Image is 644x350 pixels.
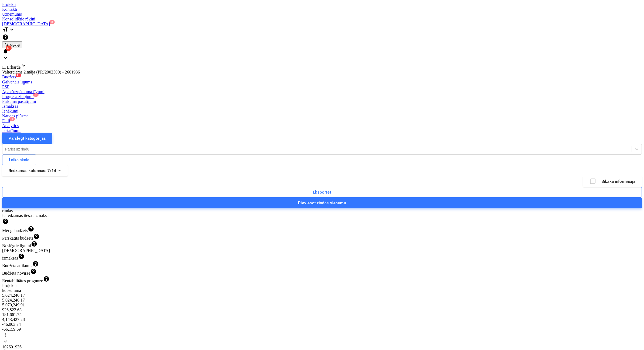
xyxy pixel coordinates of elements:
i: format_size [2,26,9,33]
span: help [43,276,50,282]
div: Noslēgtie līgumi [2,241,51,248]
span: help [31,241,37,247]
div: Eksportēt [313,189,331,196]
a: Apakšuzņēmuma līgumi [2,89,642,94]
span: -46,003.74 [2,322,21,327]
a: Projekti [2,2,642,7]
a: PSF [2,85,642,89]
span: 10 [2,345,6,349]
div: Paredzamās tiešās izmaksas [2,213,51,226]
a: Izmaksas [2,104,642,109]
div: Pārslēgt kategorijas [9,135,46,142]
span: 6 [9,117,15,121]
a: Uzņēmums [2,12,642,17]
button: Sīkāka informācija [583,176,642,187]
i: Zināšanu pamats [2,34,9,40]
span: L. Erharde [2,65,20,69]
div: Valterciems 2.māja (PRJ2002500) - 2601936 [2,70,642,75]
a: Naudas plūsma [2,114,642,118]
a: Kontakti [2,7,642,12]
div: [DEMOGRAPHIC_DATA] izmaksas [2,248,51,261]
div: 926,822.63 [2,307,51,312]
a: [DEMOGRAPHIC_DATA]3 [2,22,642,26]
span: 3 [49,20,55,24]
div: Budžeta atlikums [2,261,51,268]
span: 1 [33,93,39,97]
button: Laika skala [2,155,36,165]
div: Faili [2,118,642,123]
div: Budžets [2,75,642,79]
div: Budžeta novirze [2,268,51,276]
span: 48 [6,45,12,51]
div: Rentabilitātes prognoze [2,276,51,283]
span: -66,159.69 [2,327,21,331]
span: help [30,268,37,275]
i: keyboard_arrow_down [9,26,15,33]
span: Vairāk darbību [2,332,9,338]
i: notifications [2,48,9,55]
a: Pirkuma pasūtījumi [2,99,642,104]
span: 181,661.74 [2,312,22,317]
a: Galvenais līgums [2,80,642,85]
iframe: Chat Widget [617,324,644,350]
div: [DEMOGRAPHIC_DATA] [2,22,642,26]
button: Pārslēgt kategorijas [2,133,52,144]
div: Sīkāka informācija [590,178,635,185]
a: Konsolidētie rēķini [2,17,642,22]
i: keyboard_arrow_down [2,55,9,61]
div: Projekta kopsumma [2,283,29,293]
span: 5,070,249.91 [2,303,25,307]
div: 5,024,246.17 [2,298,51,303]
button: Redzamas kolonnas:7/14 [2,165,68,176]
div: Pārskatīts budžets [2,233,51,241]
span: help [33,233,40,240]
a: Faili6 [2,118,642,123]
a: Analytics [2,123,642,128]
span: help [32,261,39,267]
a: Budžets9+ [2,75,642,79]
span: 4,143,427.28 [2,317,25,322]
div: Mērķa budžets [2,226,51,233]
button: Meklēt [2,41,22,48]
div: Progresa ziņojumi [2,94,642,99]
span: help [18,253,25,260]
span: search [4,42,9,47]
div: Redzamas kolonnas : 7/14 [9,167,61,174]
div: Laika skala [9,156,29,163]
div: Pievienot rindas vienumu [298,199,346,206]
button: Eksportēt [2,187,642,198]
button: Pievienot rindas vienumu [2,198,642,208]
a: Iestatījumi [2,128,642,133]
div: rindas [2,208,29,213]
span: 9+ [16,73,21,77]
span: keyboard_arrow_down [2,338,9,345]
span: help [2,218,9,225]
a: Ienākumi [2,109,642,114]
i: keyboard_arrow_down [20,62,27,69]
span: help [28,226,34,232]
a: Progresa ziņojumi1 [2,94,642,99]
div: 5,024,246.17 [2,293,51,298]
